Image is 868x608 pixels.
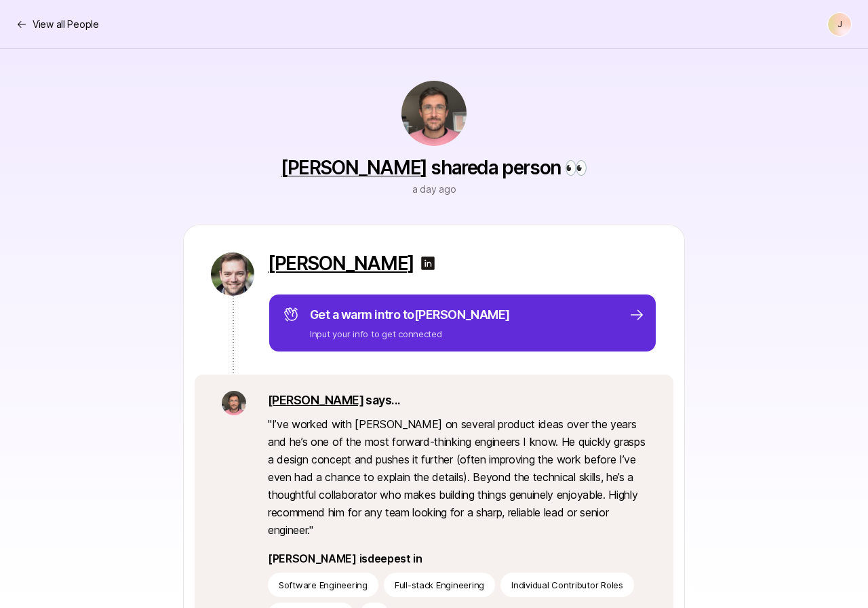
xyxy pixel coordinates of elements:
img: linkedin-logo [420,255,436,271]
a: [PERSON_NAME] [268,252,414,274]
p: View all People [33,16,99,33]
button: J [827,12,852,37]
p: Full-stack Engineering [395,578,484,592]
p: Software Engineering [279,578,368,592]
span: to [PERSON_NAME] [403,307,510,322]
img: be759a5f_470b_4f28_a2aa_5434c985ebf0.jpg [222,391,246,415]
p: shared a person 👀 [281,157,587,178]
p: Individual Contributor Roles [511,578,623,592]
img: be759a5f_470b_4f28_a2aa_5434c985ebf0.jpg [401,81,467,146]
a: [PERSON_NAME] [281,156,427,179]
a: [PERSON_NAME] [268,393,363,407]
p: Input your info to get connected [310,327,510,341]
p: a day ago [412,181,456,197]
p: says... [268,391,646,410]
img: 29c9c890_bc4d_403a_8b3b_d223074f78c4.jpg [211,252,254,296]
p: [PERSON_NAME] is deepest in [268,550,646,567]
p: J [837,20,842,28]
p: " I’ve worked with [PERSON_NAME] on several product ideas over the years and he’s one of the most... [268,415,646,539]
p: Get a warm intro [310,305,510,324]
